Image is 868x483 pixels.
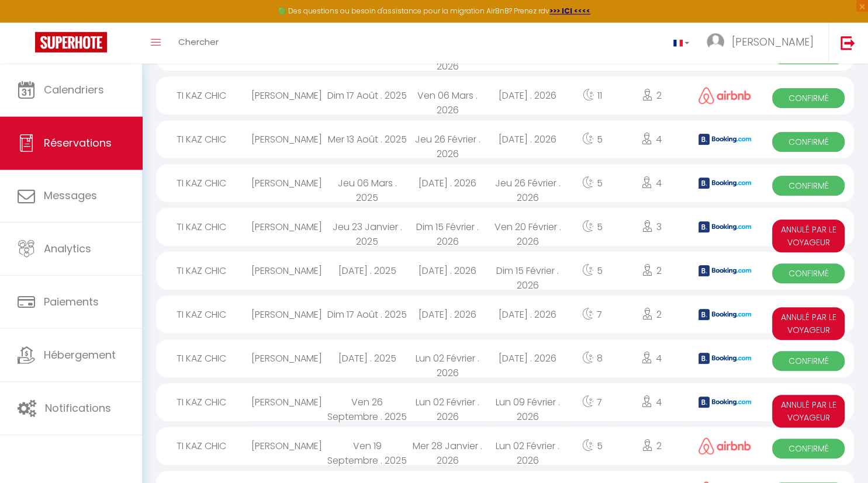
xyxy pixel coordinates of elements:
[44,135,112,150] span: Réservations
[178,36,219,48] span: Chercher
[44,241,91,256] span: Analytics
[44,348,116,362] span: Hébergement
[170,23,227,64] a: Chercher
[707,33,724,51] img: ...
[45,401,111,415] span: Notifications
[841,36,855,50] img: logout
[44,82,104,97] span: Calendriers
[35,32,107,53] img: Super Booking
[44,294,99,309] span: Paiements
[44,188,97,203] span: Messages
[698,23,828,64] a: ... [PERSON_NAME]
[549,6,590,16] a: >>> ICI <<<<
[732,34,814,49] span: [PERSON_NAME]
